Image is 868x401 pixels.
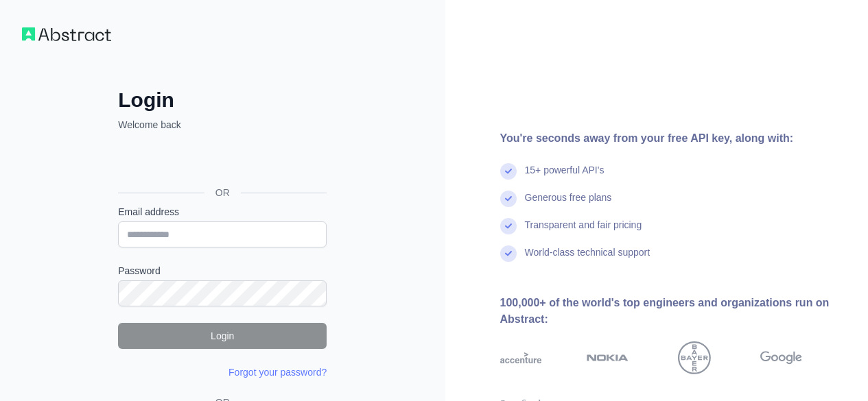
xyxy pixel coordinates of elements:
[118,88,327,112] h2: Login
[500,295,847,328] div: 100,000+ of the world's top engineers and organizations run on Abstract:
[118,205,327,219] label: Email address
[525,191,612,218] div: Generous free plans
[228,367,327,378] a: Forgot your password?
[525,245,650,273] div: World-class technical support
[118,323,327,349] button: Login
[118,264,327,278] label: Password
[500,218,517,234] img: check mark
[500,341,542,374] img: accenture
[760,341,802,374] img: google
[500,130,847,147] div: You're seconds away from your free API key, along with:
[678,341,711,374] img: bayer
[525,163,605,191] div: 15+ powerful API's
[22,27,111,41] img: Workflow
[525,218,642,245] div: Transparent and fair pricing
[587,341,629,374] img: nokia
[500,245,517,262] img: check mark
[204,186,241,199] span: OR
[118,118,327,132] p: Welcome back
[500,163,517,180] img: check mark
[500,191,517,207] img: check mark
[111,147,331,177] iframe: Botón Iniciar sesión con Google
